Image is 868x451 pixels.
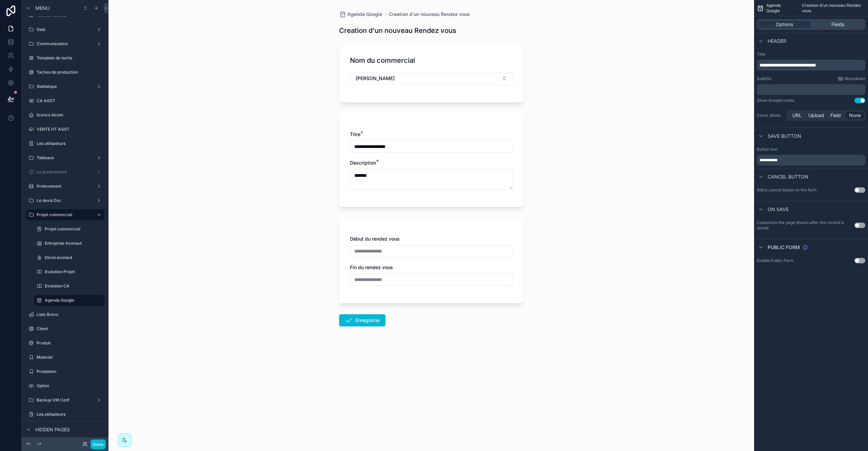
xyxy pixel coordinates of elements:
a: Markdown [838,76,865,81]
span: Menu [35,5,50,12]
span: Titre [350,131,360,137]
a: Agenda Google [34,295,104,306]
a: Materiel [26,352,104,363]
label: Evolution CA [45,283,103,289]
label: Projet commercial [37,212,91,218]
div: Show breadcrumbs [757,98,794,103]
a: Entreprise Axonaut [34,238,104,249]
button: Select Button [350,72,513,85]
a: Gala [26,24,104,35]
a: Projet commercial [34,224,104,234]
a: Les utilisateurs [26,409,104,420]
span: URL [792,112,802,119]
label: Le devis Doc [37,198,94,203]
a: Produit [26,338,104,349]
a: Prestation [26,366,104,377]
span: On save [768,206,789,213]
span: Save button [768,133,801,139]
span: Agenda Google [766,3,793,14]
a: Option [26,380,104,391]
a: Projet commercial [26,209,104,220]
span: Cancel button [768,173,808,180]
label: CA AGST [37,98,103,104]
button: Enregistrer [339,314,386,326]
label: Prestation [37,369,103,374]
h1: Creation d'un nouveau Rendez vous [339,26,456,35]
div: scrollable content [757,155,865,166]
label: Add a cancel button to the form [757,187,817,193]
label: Taches de production [37,70,103,75]
a: Agenda Google [339,11,382,18]
label: VENTE HT AGST [37,127,103,132]
label: Prelevement [37,184,94,189]
a: Prelevement [26,181,104,192]
span: None [849,112,861,119]
label: Subtitle [757,76,771,81]
label: Entreprise Axonaut [45,241,103,246]
span: Agenda Google [347,11,382,18]
span: Upload [808,112,824,119]
a: Le devis Doc [26,195,104,206]
a: Les utilisateurs [26,138,104,149]
label: Materiel [37,355,103,360]
a: Communautaire [26,38,104,49]
span: Creation d'un nouveau Rendez vous [802,3,865,14]
label: Les utilisateurs [37,412,103,417]
label: Title [757,52,865,57]
span: Fin du rendez vous [350,264,393,270]
label: Statistique [37,84,94,89]
a: Creation d'un nouveau Rendez vous [389,11,470,18]
label: Le prelevement [37,169,94,175]
a: Evolution Projet [34,266,104,277]
span: Description [350,160,376,166]
span: Fields [831,21,844,28]
label: Button text [757,147,778,152]
a: Statistique [26,81,104,92]
button: Done [91,439,106,449]
label: licence bicom [37,112,103,118]
span: Markdown [845,76,865,81]
span: Début du rendez vous [350,236,400,242]
a: Taches de production [26,67,104,78]
label: Evolution Projet [45,269,103,275]
span: [PERSON_NAME] [356,75,395,82]
span: Header [768,38,786,44]
label: Les utilisateurs [37,141,103,146]
label: Communautaire [37,41,94,46]
h1: Nom du commercial [350,56,415,65]
span: Field [830,112,841,119]
a: VENTE HT AGST [26,124,104,135]
label: Produit [37,340,103,346]
a: Tableaux [26,152,104,163]
label: Agenda Google [45,298,100,303]
label: Cover photo [757,113,784,118]
span: Public form [768,244,800,251]
a: CA AGST [26,95,104,106]
label: Projet commercial [45,226,103,232]
label: Gala [37,27,94,32]
label: Backup VM Conf [37,397,94,403]
label: Devis axonaut [45,255,103,260]
a: Backup VM Conf [26,395,104,406]
a: Template de tache [26,53,104,63]
a: Client [26,323,104,334]
a: licence bicom [26,110,104,120]
a: Le prelevement [26,167,104,177]
span: Options [776,21,793,28]
a: Devis axonaut [34,252,104,263]
label: Client [37,326,103,332]
div: scrollable content [757,84,865,95]
a: Liste Brevo [26,309,104,320]
span: Hidden pages [35,426,70,433]
label: Template de tache [37,55,103,61]
a: Evolution CA [34,281,104,292]
div: scrollable content [757,60,865,71]
label: Customize the page shown after the record is saved [757,220,854,231]
div: Enable Public Form [757,258,794,263]
label: Tableaux [37,155,94,161]
label: Option [37,383,103,389]
label: Liste Brevo [37,312,103,317]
